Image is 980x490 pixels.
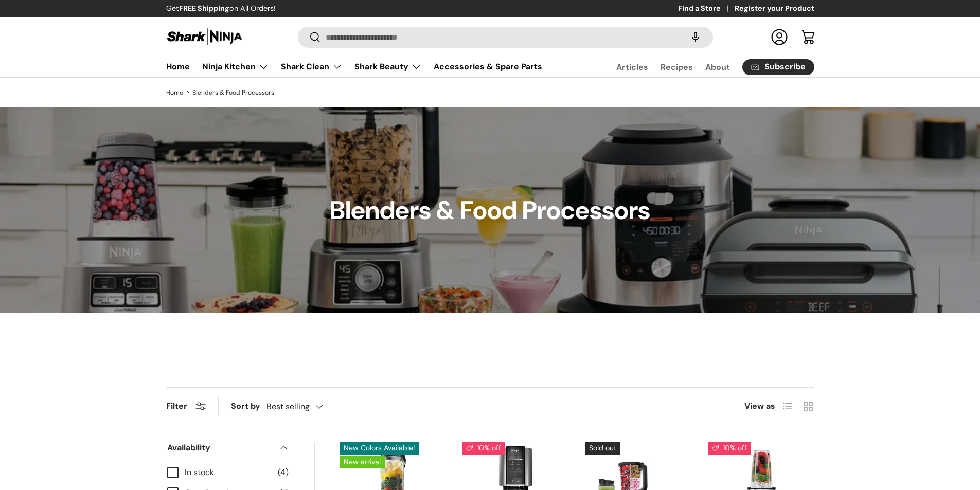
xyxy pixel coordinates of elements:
a: About [705,57,730,77]
span: Filter [166,401,187,411]
a: Blenders & Food Processors [192,89,274,96]
summary: Ninja Kitchen [196,57,275,77]
h1: Blenders & Food Processors [330,194,650,226]
img: Shark Ninja Philippines [166,27,243,47]
speech-search-button: Search by voice [679,26,712,48]
a: Subscribe [742,59,814,75]
button: Filter [166,401,206,411]
span: Availability [167,442,272,454]
a: Recipes [661,57,693,77]
span: New arrival [340,456,385,468]
span: (4) [278,466,289,479]
a: Ninja Kitchen [202,57,269,77]
label: Sort by [231,400,266,412]
span: 10% off [708,442,751,455]
summary: Availability [167,429,289,466]
span: View as [744,400,775,412]
span: 10% off [462,442,505,455]
nav: Primary [166,57,542,77]
strong: FREE Shipping [179,4,229,13]
span: New Colors Available! [340,442,419,455]
a: Shark Beauty [354,57,421,77]
a: Home [166,57,190,77]
a: Shark Clean [281,57,342,77]
span: Best selling [266,402,310,411]
span: Sold out [585,442,620,455]
a: Accessories & Spare Parts [434,57,542,77]
span: In stock [185,466,272,479]
summary: Shark Clean [275,57,348,77]
a: Home [166,89,183,96]
nav: Breadcrumbs [166,88,814,97]
span: Subscribe [764,63,806,71]
a: Find a Store [678,3,735,14]
p: Get on All Orders! [166,3,276,14]
summary: Shark Beauty [348,57,427,77]
nav: Secondary [592,57,814,77]
a: Articles [616,57,648,77]
button: Best selling [266,397,344,415]
a: Register your Product [735,3,814,14]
